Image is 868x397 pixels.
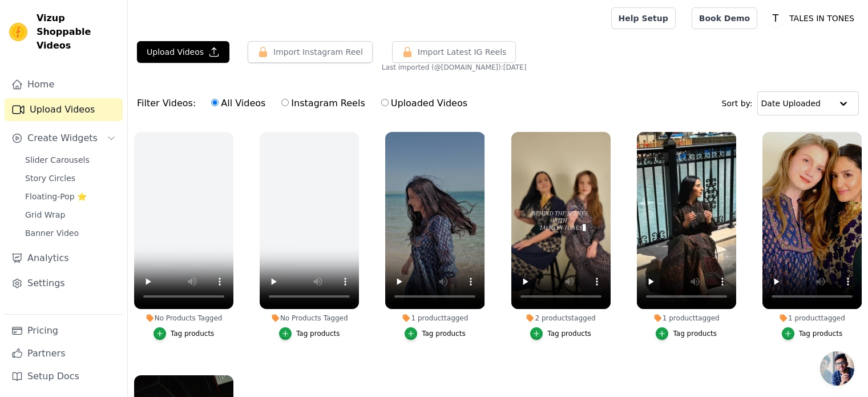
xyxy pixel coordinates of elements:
[5,247,123,270] a: Analytics
[766,8,859,29] button: T TALES IN TONES
[134,314,233,323] div: No Products Tagged
[18,225,123,241] a: Banner Video
[611,7,676,29] a: Help Setup
[382,63,527,72] span: Last imported (@ [DOMAIN_NAME] ): [DATE]
[25,173,75,184] span: Story Circles
[782,327,843,340] button: Tag products
[281,96,365,111] label: Instagram Reels
[5,127,123,150] button: Create Widgets
[18,189,123,204] a: Floating-Pop ⭐
[281,99,289,106] input: Instagram Reels
[547,329,591,338] div: Tag products
[5,98,123,121] a: Upload Videos
[673,329,717,338] div: Tag products
[25,209,65,220] span: Grid Wrap
[211,96,266,111] label: All Videos
[9,23,27,41] img: Vizup
[211,99,219,106] input: All Videos
[381,99,389,106] input: Uploaded Videos
[530,327,591,340] button: Tag products
[25,154,90,166] span: Slider Carousels
[279,327,340,340] button: Tag products
[692,7,757,29] a: Book Demo
[5,342,123,365] a: Partners
[5,272,123,295] a: Settings
[260,314,359,323] div: No Products Tagged
[799,329,843,338] div: Tag products
[5,73,123,96] a: Home
[511,314,611,323] div: 2 products tagged
[772,13,779,24] text: T
[25,191,87,202] span: Floating-Pop ⭐
[820,351,854,386] div: Open chat
[385,314,485,323] div: 1 product tagged
[154,327,215,340] button: Tag products
[18,170,123,186] a: Story Circles
[18,152,123,168] a: Slider Carousels
[137,90,474,117] div: Filter Videos:
[5,365,123,388] a: Setup Docs
[637,314,736,323] div: 1 product tagged
[18,207,123,223] a: Grid Wrap
[381,96,468,111] label: Uploaded Videos
[785,8,859,29] p: TALES IN TONES
[37,11,118,53] span: Vizup Shoppable Videos
[137,41,229,63] button: Upload Videos
[392,41,516,63] button: Import Latest IG Reels
[418,46,507,58] span: Import Latest IG Reels
[405,327,466,340] button: Tag products
[27,131,98,145] span: Create Widgets
[25,227,79,239] span: Banner Video
[171,329,215,338] div: Tag products
[722,91,859,115] div: Sort by:
[296,329,340,338] div: Tag products
[656,327,717,340] button: Tag products
[248,41,373,63] button: Import Instagram Reel
[422,329,466,338] div: Tag products
[5,319,123,342] a: Pricing
[762,314,862,323] div: 1 product tagged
